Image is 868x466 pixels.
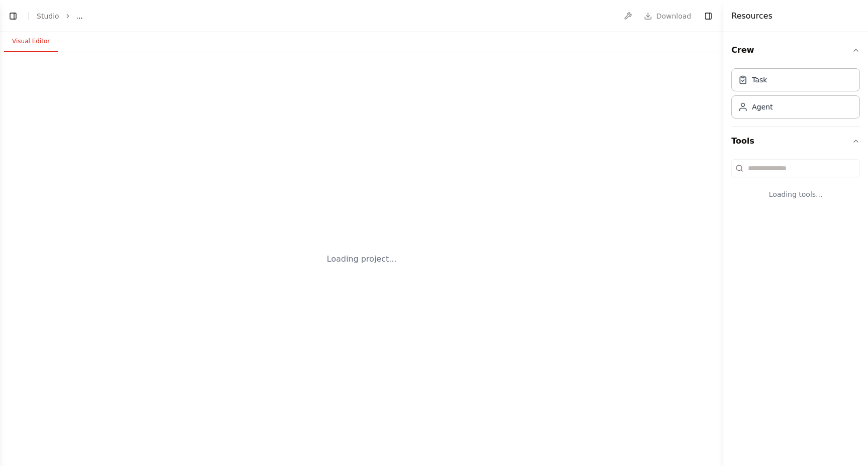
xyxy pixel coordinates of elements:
a: Studio [37,12,59,20]
div: Loading project... [327,253,397,265]
div: Tools [731,155,860,215]
span: ... [76,11,83,21]
button: Show left sidebar [6,9,20,23]
button: Tools [731,127,860,155]
nav: breadcrumb [37,11,83,21]
h4: Resources [731,10,773,22]
div: Agent [752,102,773,112]
div: Task [752,75,767,85]
div: Crew [731,64,860,127]
button: Visual Editor [4,31,58,52]
div: Loading tools... [731,181,860,207]
button: Hide right sidebar [701,9,715,23]
button: Crew [731,36,860,64]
